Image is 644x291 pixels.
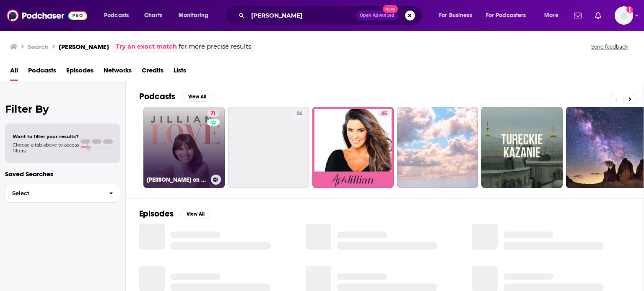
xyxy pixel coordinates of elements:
a: EpisodesView All [139,209,210,219]
button: View All [182,92,212,102]
button: Send feedback [589,43,631,50]
a: 26 [293,110,306,117]
a: Try an exact match [116,42,177,52]
span: Open Advanced [360,13,395,18]
span: Charts [144,10,162,21]
button: open menu [538,9,569,22]
button: Show profile menu [615,6,633,25]
a: 71[PERSON_NAME] on Love [143,107,225,188]
button: open menu [480,9,538,22]
h3: Search [28,43,49,51]
span: Select [5,191,102,196]
span: Logged in as smeizlik [615,6,633,25]
span: for more precise results [179,42,251,52]
div: Search podcasts, credits, & more... [233,6,430,25]
button: open menu [173,9,219,22]
a: Show notifications dropdown [571,8,585,23]
span: Want to filter your results? [13,134,79,139]
a: Credits [142,64,164,81]
a: Networks [104,64,132,81]
img: Podchaser - Follow, Share and Rate Podcasts [7,8,87,23]
a: 26 [228,107,309,188]
h2: Episodes [139,209,174,219]
a: Podcasts [28,64,56,81]
button: open menu [433,9,483,22]
span: For Business [439,10,472,21]
input: Search podcasts, credits, & more... [248,9,356,22]
span: New [383,5,398,13]
button: Open AdvancedNew [356,10,398,21]
button: Select [5,184,120,203]
svg: Add a profile image [626,6,633,13]
p: Saved Searches [5,170,120,178]
span: Podcasts [104,10,129,21]
a: 45 [378,110,390,117]
button: open menu [98,9,140,22]
span: For Podcasters [486,10,526,21]
span: Monitoring [179,10,208,21]
h2: Podcasts [139,91,175,102]
a: Charts [139,9,167,22]
a: 71 [207,110,219,117]
a: PodcastsView All [139,91,212,102]
span: 45 [381,110,387,118]
h3: [PERSON_NAME] on Love [147,176,208,183]
button: View All [180,209,210,219]
a: Lists [174,64,186,81]
span: Choose a tab above to access filters. [13,142,79,154]
a: 45 [312,107,394,188]
a: Show notifications dropdown [592,8,605,23]
span: 71 [210,110,216,118]
span: More [544,10,558,21]
h2: Filter By [5,103,120,115]
h3: [PERSON_NAME] [59,43,109,51]
a: Episodes [66,64,93,81]
img: User Profile [615,6,633,25]
span: 26 [296,110,302,118]
a: All [10,64,18,81]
